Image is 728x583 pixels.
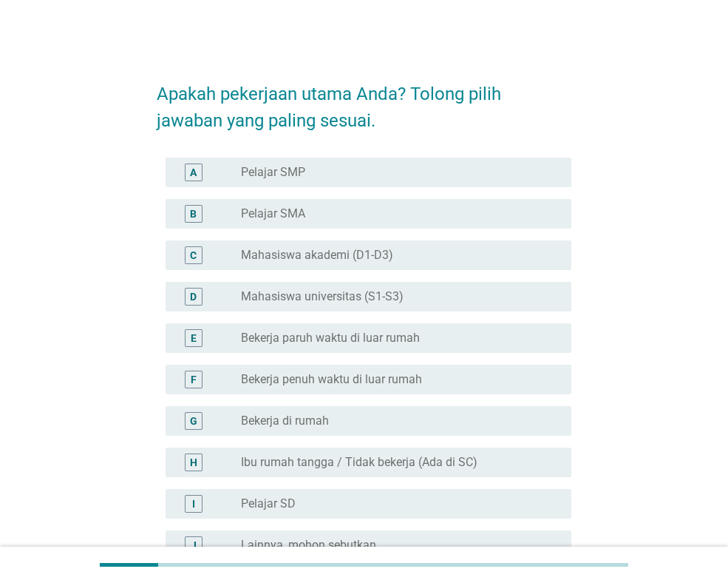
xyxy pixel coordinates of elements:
[191,330,197,346] div: E
[241,538,376,553] label: Lainnya, mohon sebutkan
[191,371,197,387] div: F
[191,537,197,553] div: J
[190,247,197,263] div: C
[241,248,393,263] label: Mahasiswa akademi (D1-D3)
[241,289,404,304] label: Mahasiswa universitas (S1-S3)
[190,454,197,470] div: H
[192,496,195,511] div: I
[241,455,477,470] label: Ibu rumah tangga / Tidak bekerja (Ada di SC)
[241,372,422,387] label: Bekerja penuh waktu di luar rumah
[157,66,571,134] h2: Apakah pekerjaan utama Anda? Tolong pilih jawaban yang paling sesuai.
[241,331,420,346] label: Bekerja paruh waktu di luar rumah
[190,289,197,304] div: D
[241,496,296,511] label: Pelajar SD
[190,413,197,428] div: G
[241,414,329,428] label: Bekerja di rumah
[241,206,305,221] label: Pelajar SMA
[241,165,305,180] label: Pelajar SMP
[190,164,197,180] div: A
[190,206,197,221] div: B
